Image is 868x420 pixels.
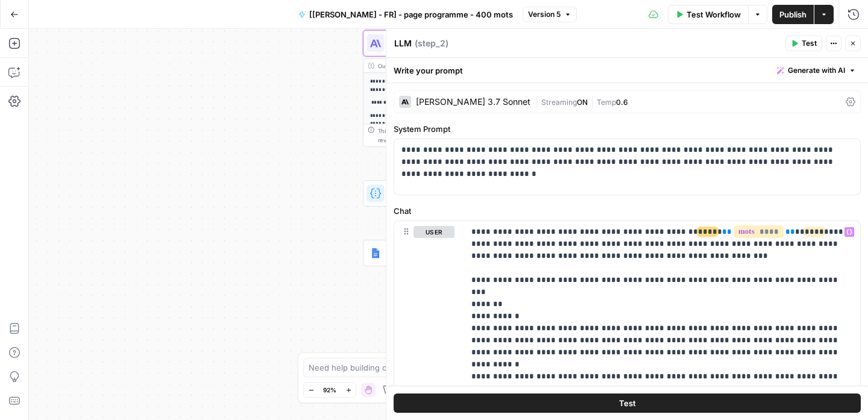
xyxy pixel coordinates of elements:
span: 92% [323,385,336,395]
button: Test [785,36,822,51]
span: Test [619,397,636,409]
span: Temp [597,98,616,107]
button: [[PERSON_NAME] - FR] - page programme - 400 mots [291,5,520,24]
button: Version 5 [523,7,577,22]
div: This output is too large & has been abbreviated for review. to view the full content. [378,127,529,144]
textarea: LLM [394,37,412,49]
button: Test Workflow [668,5,748,24]
span: Test [802,38,817,49]
span: Publish [779,8,807,20]
div: Write your prompt [386,58,868,83]
span: | [535,95,541,107]
span: ( step_2 ) [415,37,448,49]
div: EndOutput [363,299,534,326]
button: user [414,226,454,238]
span: 0.6 [616,98,628,107]
div: Output [378,61,517,71]
span: Generate with AI [788,65,845,76]
span: Test Workflow [687,8,741,20]
span: [[PERSON_NAME] - FR] - page programme - 400 mots [309,8,513,20]
span: ON [577,98,588,107]
label: Chat [394,205,861,217]
button: Publish [772,5,814,24]
button: Generate with AI [772,63,861,78]
span: | [588,95,597,107]
img: Instagram%20post%20-%201%201.png [370,248,381,259]
span: Streaming [541,98,577,107]
div: IntegrationGoogle Docs IntegrationStep 3 [363,240,534,266]
div: [PERSON_NAME] 3.7 Sonnet [416,98,530,106]
button: Test [394,393,861,413]
span: Version 5 [528,9,561,20]
div: Write Liquid TextWrite Liquid TextStep 4 [363,180,534,207]
label: System Prompt [394,123,861,135]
